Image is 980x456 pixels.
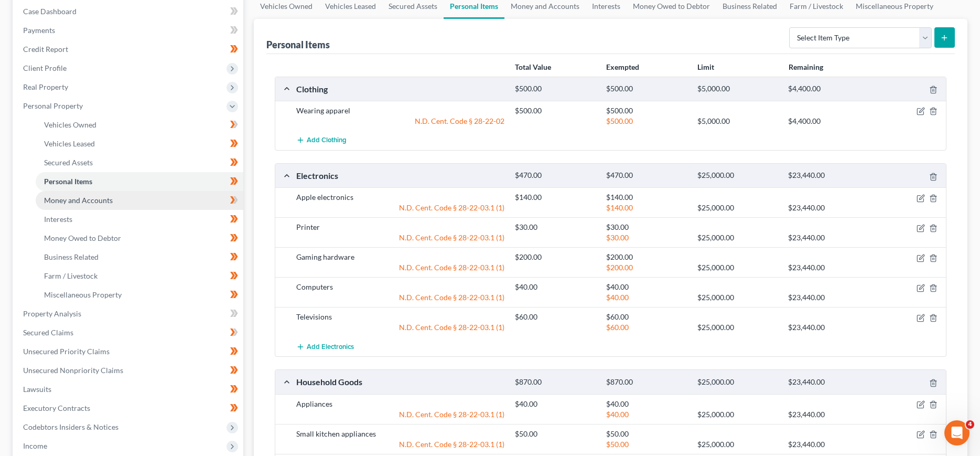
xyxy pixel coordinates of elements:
[601,84,692,94] div: $500.00
[23,101,83,110] span: Personal Property
[23,347,110,356] span: Unsecured Priority Claims
[515,62,551,71] strong: Total Value
[692,232,783,243] div: $25,000.00
[36,229,243,248] a: Money Owed to Debtor
[44,252,99,261] span: Business Related
[296,131,347,150] button: Add Clothing
[44,215,72,224] span: Interests
[692,439,783,450] div: $25,000.00
[783,203,874,213] div: $23,440.00
[15,21,243,40] a: Payments
[291,376,510,387] div: Household Goods
[692,171,783,181] div: $25,000.00
[291,232,510,243] div: N.D. Cent. Code § 28-22-03.1 (1)
[601,292,692,303] div: $40.00
[783,322,874,333] div: $23,440.00
[291,409,510,420] div: N.D. Cent. Code § 28-22-03.1 (1)
[783,262,874,273] div: $23,440.00
[36,172,243,191] a: Personal Items
[601,429,692,439] div: $50.00
[510,377,601,387] div: $870.00
[697,62,714,71] strong: Limit
[23,7,77,16] span: Case Dashboard
[15,380,243,399] a: Lawsuits
[291,429,510,439] div: Small kitchen appliances
[307,343,354,351] span: Add Electronics
[783,116,874,126] div: $4,400.00
[44,234,121,242] span: Money Owed to Debtor
[692,203,783,213] div: $25,000.00
[601,105,692,116] div: $500.00
[606,62,639,71] strong: Exempted
[944,420,970,446] iframe: Intercom live chat
[601,192,692,203] div: $140.00
[291,312,510,322] div: Televisions
[510,192,601,203] div: $140.00
[966,420,974,429] span: 4
[510,252,601,262] div: $200.00
[291,105,510,116] div: Wearing apparel
[15,40,243,59] a: Credit Report
[36,115,243,134] a: Vehicles Owned
[15,304,243,323] a: Property Analysis
[296,337,354,356] button: Add Electronics
[601,312,692,322] div: $60.00
[601,282,692,292] div: $40.00
[36,210,243,229] a: Interests
[291,262,510,273] div: N.D. Cent. Code § 28-22-03.1 (1)
[23,26,55,35] span: Payments
[291,170,510,181] div: Electronics
[291,282,510,292] div: Computers
[291,292,510,303] div: N.D. Cent. Code § 28-22-03.1 (1)
[510,399,601,409] div: $40.00
[44,177,92,186] span: Personal Items
[783,439,874,450] div: $23,440.00
[510,429,601,439] div: $50.00
[510,222,601,232] div: $30.00
[692,84,783,94] div: $5,000.00
[789,62,823,71] strong: Remaining
[291,83,510,94] div: Clothing
[15,399,243,418] a: Executory Contracts
[23,328,73,337] span: Secured Claims
[291,203,510,213] div: N.D. Cent. Code § 28-22-03.1 (1)
[601,171,692,181] div: $470.00
[510,84,601,94] div: $500.00
[510,171,601,181] div: $470.00
[692,262,783,273] div: $25,000.00
[23,366,123,375] span: Unsecured Nonpriority Claims
[601,439,692,450] div: $50.00
[266,38,330,51] div: Personal Items
[44,271,98,280] span: Farm / Livestock
[601,116,692,126] div: $500.00
[601,262,692,273] div: $200.00
[692,292,783,303] div: $25,000.00
[291,252,510,262] div: Gaming hardware
[23,309,81,318] span: Property Analysis
[15,2,243,21] a: Case Dashboard
[44,139,95,148] span: Vehicles Leased
[44,290,122,299] span: Miscellaneous Property
[23,385,51,394] span: Lawsuits
[783,377,874,387] div: $23,440.00
[601,409,692,420] div: $40.00
[36,134,243,153] a: Vehicles Leased
[601,232,692,243] div: $30.00
[44,120,96,129] span: Vehicles Owned
[307,136,347,145] span: Add Clothing
[23,441,47,450] span: Income
[36,267,243,285] a: Farm / Livestock
[15,361,243,380] a: Unsecured Nonpriority Claims
[692,322,783,333] div: $25,000.00
[36,191,243,210] a: Money and Accounts
[601,203,692,213] div: $140.00
[692,116,783,126] div: $5,000.00
[23,422,119,431] span: Codebtors Insiders & Notices
[44,196,113,205] span: Money and Accounts
[44,158,93,167] span: Secured Assets
[783,232,874,243] div: $23,440.00
[23,45,68,54] span: Credit Report
[510,105,601,116] div: $500.00
[291,192,510,203] div: Apple electronics
[601,399,692,409] div: $40.00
